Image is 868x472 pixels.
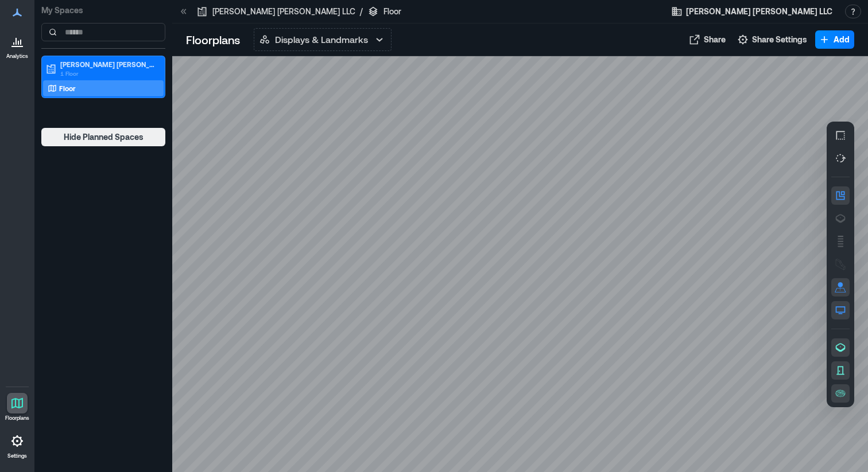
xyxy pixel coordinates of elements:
p: Floor [383,6,401,17]
span: Share [704,34,726,45]
p: Floor [59,84,76,93]
a: Settings [3,427,31,463]
p: Analytics [6,53,28,60]
p: [PERSON_NAME] [PERSON_NAME] LLC [60,60,157,69]
p: Settings [7,453,27,459]
button: Hide Planned Spaces [41,128,165,146]
button: Add [815,30,854,49]
p: [PERSON_NAME] [PERSON_NAME] LLC [212,6,355,17]
span: Hide Planned Spaces [64,131,144,143]
button: Share Settings [734,30,811,49]
a: Floorplans [2,389,33,425]
p: 1 Floor [60,69,157,78]
button: Displays & Landmarks [254,28,392,51]
p: My Spaces [41,5,165,16]
p: / [360,6,363,17]
a: Analytics [3,28,32,63]
p: Floorplans [186,32,240,48]
p: Displays & Landmarks [275,33,368,46]
span: [PERSON_NAME] [PERSON_NAME] LLC [686,6,832,17]
span: Share Settings [752,34,807,45]
button: [PERSON_NAME] [PERSON_NAME] LLC [668,2,836,21]
button: Share [685,30,729,49]
p: Floorplans [5,415,29,422]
